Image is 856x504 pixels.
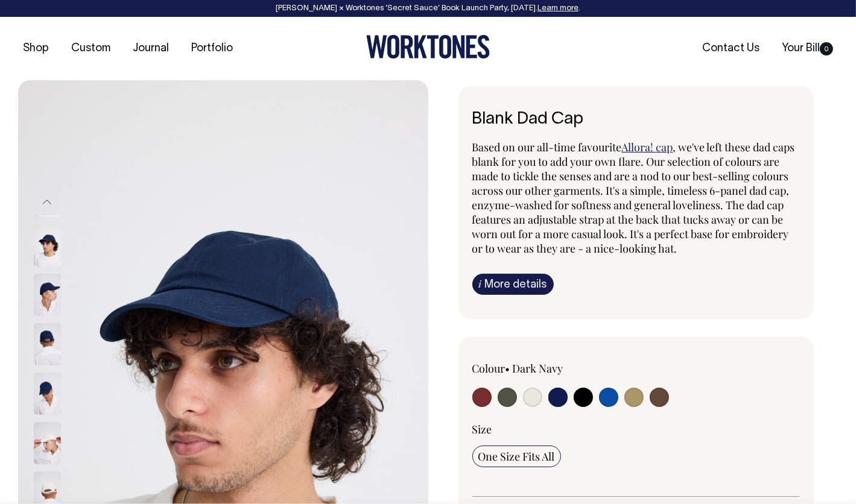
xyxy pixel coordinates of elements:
[34,373,61,415] img: dark-navy
[622,140,673,154] a: Allora! cap
[12,4,844,13] div: [PERSON_NAME] × Worktones ‘Secret Sauce’ Book Launch Party, [DATE]. .
[479,277,482,290] span: i
[513,361,563,376] label: Dark Navy
[18,39,54,58] a: Shop
[820,42,833,55] span: 0
[472,446,561,467] input: One Size Fits All
[34,323,61,365] img: dark-navy
[472,274,554,295] a: iMore details
[186,39,238,58] a: Portfolio
[777,39,838,58] a: Your Bill0
[472,422,801,436] div: Size
[472,361,603,376] div: Colour
[34,274,61,316] img: dark-navy
[128,39,174,58] a: Journal
[506,361,510,376] span: •
[472,140,622,154] span: Based on our all-time favourite
[537,5,579,12] a: Learn more
[38,189,56,216] button: Previous
[697,39,764,58] a: Contact Us
[34,224,61,266] img: dark-navy
[478,449,555,464] span: One Size Fits All
[472,110,801,129] h6: Blank Dad Cap
[34,422,61,464] img: natural
[66,39,115,58] a: Custom
[472,140,795,256] span: , we've left these dad caps blank for you to add your own flare. Our selection of colours are mad...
